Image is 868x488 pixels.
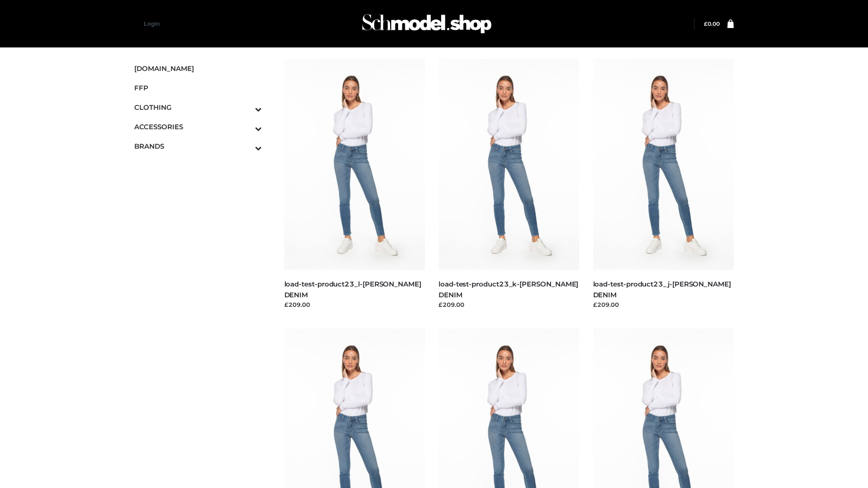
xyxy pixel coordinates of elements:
img: Schmodel Admin 964 [359,6,495,42]
a: FFP [134,78,262,98]
button: Toggle Submenu [230,117,262,136]
div: £209.00 [593,300,734,309]
bdi: 0.00 [704,20,720,27]
a: Login [144,20,160,27]
button: Toggle Submenu [230,98,262,117]
a: CLOTHINGToggle Submenu [134,98,262,117]
a: load-test-product23_l-[PERSON_NAME] DENIM [284,280,421,299]
a: load-test-product23_j-[PERSON_NAME] DENIM [593,280,731,299]
a: BRANDSToggle Submenu [134,136,262,156]
a: £0.00 [704,20,720,27]
span: £ [704,20,708,27]
div: £209.00 [284,300,425,309]
a: [DOMAIN_NAME] [134,59,262,78]
span: BRANDS [134,141,262,151]
span: ACCESSORIES [134,122,262,132]
a: ACCESSORIESToggle Submenu [134,117,262,136]
span: FFP [134,83,262,93]
a: load-test-product23_k-[PERSON_NAME] DENIM [439,280,578,299]
span: CLOTHING [134,102,262,113]
div: £209.00 [439,300,580,309]
span: [DOMAIN_NAME] [134,63,262,74]
button: Toggle Submenu [230,136,262,156]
